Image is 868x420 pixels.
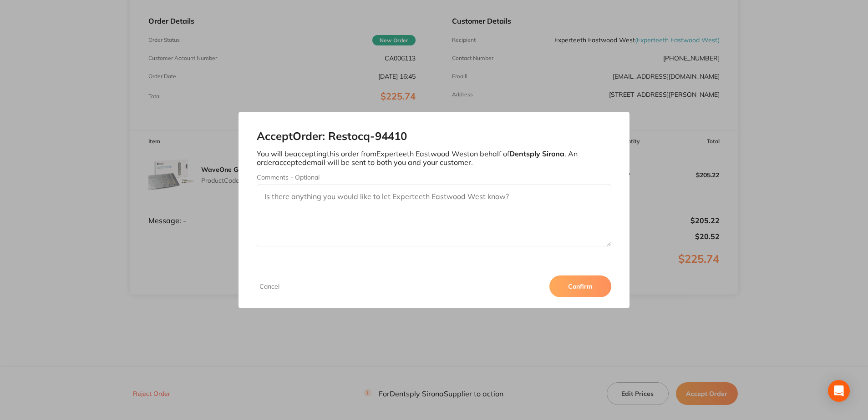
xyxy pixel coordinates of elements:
label: Comments - Optional [257,174,611,181]
div: Open Intercom Messenger [828,380,850,402]
button: Cancel [257,282,282,290]
h2: Accept Order: Restocq- 94410 [257,130,611,143]
button: Confirm [549,275,611,297]
b: Dentsply Sirona [509,149,564,158]
p: You will be accepting this order from Experteeth Eastwood West on behalf of . An order accepted e... [257,150,611,166]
